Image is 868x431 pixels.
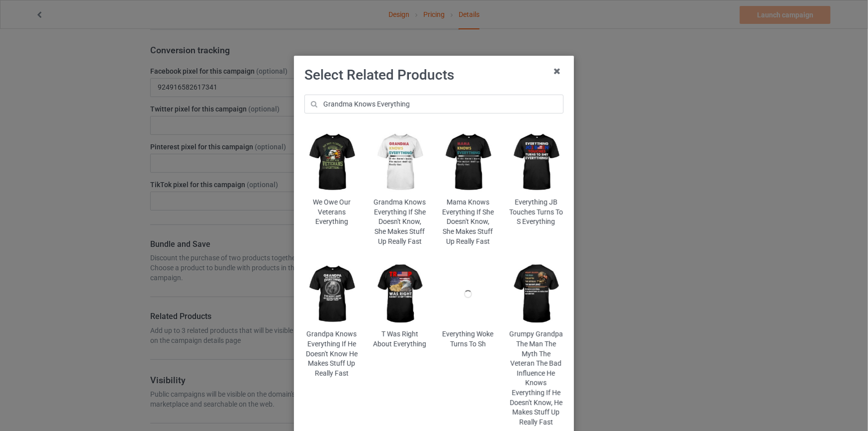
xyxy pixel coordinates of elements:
div: T Was Right About Everything [373,329,427,349]
div: Grumpy Grandpa The Man The Myth The Veteran The Bad Influence He Knows Everything If He Doesn't K... [509,329,564,427]
div: Everything JB Touches Turns To S Everything [509,198,564,227]
div: Grandpa Knows Everything If He Doesn't Know He Makes Stuff Up Really Fast [304,329,359,378]
div: We Owe Our Veterans Everything [304,198,359,227]
div: Mama Knows Everything If She Doesn't Know, She Makes Stuff Up Really Fast [441,198,495,246]
input: Grandma Knows Everything [304,95,564,113]
div: Grandma Knows Everything If She Doesn't Know, She Makes Stuff Up Really Fast [373,198,427,246]
h1: Select Related Products [304,66,564,84]
div: Everything Woke Turns To Sh [441,329,495,349]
